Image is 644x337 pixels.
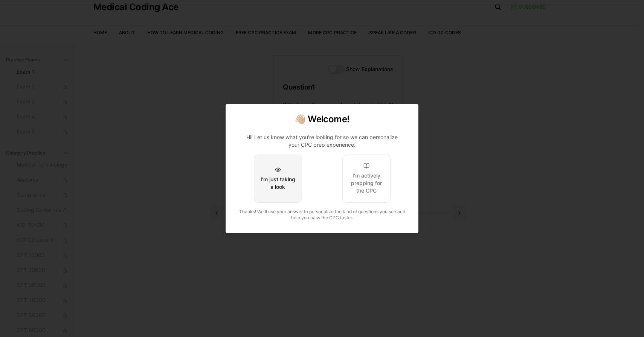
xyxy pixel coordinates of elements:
span: Thanks! We'll use your answer to personalize the kind of questions you see and help you pass the ... [239,209,405,220]
div: I'm just taking a look [260,176,296,191]
p: Hi! Let us know what you're looking for so we can personalize your CPC prep experience. [241,134,403,149]
button: I'm actively prepping for the CPC [342,155,391,203]
div: I'm actively prepping for the CPC [349,172,384,194]
h2: 👋🏼 Welcome! [235,113,409,125]
button: I'm just taking a look [254,155,302,203]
